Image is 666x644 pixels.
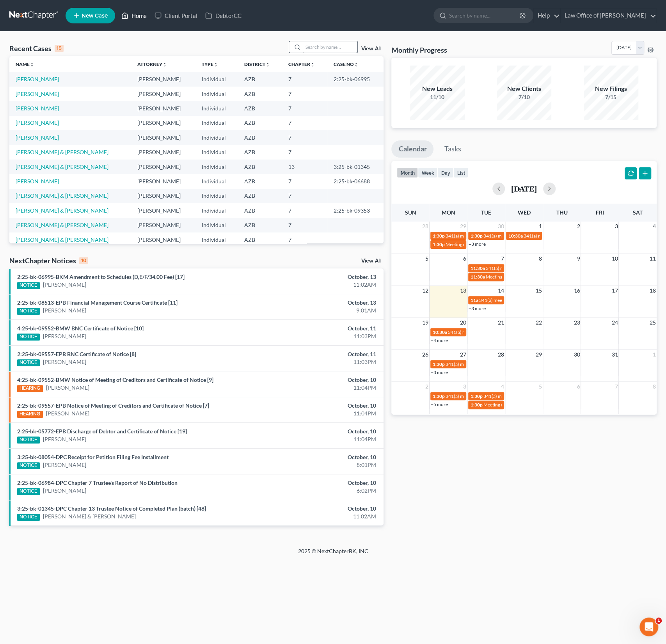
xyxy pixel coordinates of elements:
[446,361,521,367] span: 341(a) meeting for [PERSON_NAME]
[17,325,144,332] a: 4:25-bk-09552-BMW BNC Certificate of Notice [10]
[238,189,282,203] td: AZB
[334,61,359,67] a: Case Nounfold_more
[261,410,376,417] div: 11:04PM
[442,209,455,216] span: Mon
[652,350,657,359] span: 1
[261,453,376,461] div: October, 10
[483,402,611,408] span: Meeting of Creditors for [PERSON_NAME] & [PERSON_NAME]
[9,44,64,53] div: Recent Cases
[497,222,505,231] span: 30
[327,174,384,188] td: 2:25-bk-06688
[497,286,505,295] span: 14
[462,382,467,391] span: 3
[43,487,86,495] a: [PERSON_NAME]
[238,174,282,188] td: AZB
[244,61,270,67] a: Districtunfold_more
[573,318,581,327] span: 23
[483,233,582,239] span: 341(a) meeting for Antawonia [PERSON_NAME]
[497,93,551,101] div: 7/10
[448,329,523,335] span: 341(a) meeting for [PERSON_NAME]
[327,203,384,218] td: 2:25-bk-09353
[469,241,486,247] a: +3 more
[261,402,376,410] div: October, 10
[538,222,543,231] span: 1
[437,167,453,178] button: day
[17,462,40,469] div: NOTICE
[655,617,662,624] span: 1
[17,334,40,341] div: NOTICE
[131,203,195,218] td: [PERSON_NAME]
[16,207,108,214] a: [PERSON_NAME] & [PERSON_NAME]
[261,505,376,513] div: October, 10
[17,376,213,383] a: 4:25-bk-09552-BMW Notice of Meeting of Creditors and Certificate of Notice [9]
[17,514,40,521] div: NOTICE
[303,41,357,53] input: Search by name...
[261,332,376,340] div: 11:03PM
[16,90,59,97] a: [PERSON_NAME]
[238,218,282,232] td: AZB
[535,318,543,327] span: 22
[459,350,467,359] span: 27
[17,428,187,435] a: 2:25-bk-05772-EPB Discharge of Debtor and Certificate of Notice [19]
[649,286,657,295] span: 18
[16,222,108,228] a: [PERSON_NAME] & [PERSON_NAME]
[282,189,327,203] td: 7
[418,167,437,178] button: week
[131,87,195,101] td: [PERSON_NAME]
[327,72,384,86] td: 2:25-bk-06995
[611,318,618,327] span: 24
[361,258,380,264] a: View All
[282,174,327,188] td: 7
[46,384,89,392] a: [PERSON_NAME]
[633,209,643,216] span: Sat
[573,350,581,359] span: 30
[437,140,468,158] a: Tasks
[561,9,656,23] a: Law Office of [PERSON_NAME]
[43,281,86,289] a: [PERSON_NAME]
[611,286,618,295] span: 17
[538,382,543,391] span: 5
[282,116,327,130] td: 7
[261,350,376,358] div: October, 11
[261,376,376,384] div: October, 10
[261,273,376,281] div: October, 13
[17,385,43,392] div: HEARING
[17,505,206,512] a: 3:25-bk-01345-DPC Chapter 13 Trustee Notice of Completed Plan (batch) [48]
[195,189,238,203] td: Individual
[131,116,195,130] td: [PERSON_NAME]
[576,382,581,391] span: 6
[17,479,178,486] a: 2:25-bk-06984-DPC Chapter 7 Trustee's Report of No Distribution
[614,222,618,231] span: 3
[238,101,282,115] td: AZB
[459,318,467,327] span: 20
[391,140,433,158] a: Calendar
[486,265,561,271] span: 341(a) meeting for [PERSON_NAME]
[43,358,86,366] a: [PERSON_NAME]
[17,351,136,357] a: 2:25-bk-09557-EPB BNC Certificate of Notice [8]
[202,61,218,67] a: Typeunfold_more
[500,254,505,263] span: 7
[433,393,445,399] span: 1:30p
[195,72,238,86] td: Individual
[576,222,581,231] span: 2
[538,254,543,263] span: 8
[131,145,195,159] td: [PERSON_NAME]
[524,233,599,239] span: 341(a) meeting for [PERSON_NAME]
[282,160,327,174] td: 13
[238,72,282,86] td: AZB
[43,332,86,340] a: [PERSON_NAME]
[282,232,327,247] td: 7
[16,163,108,170] a: [PERSON_NAME] & [PERSON_NAME]
[282,130,327,145] td: 7
[483,393,600,399] span: 341(a) meeting for [PERSON_NAME] & [PERSON_NAME]
[17,454,169,460] a: 3:25-bk-08054-DPC Receipt for Petition Filing Fee Installment
[649,254,657,263] span: 11
[117,9,151,23] a: Home
[195,160,238,174] td: Individual
[556,209,568,216] span: Thu
[327,160,384,174] td: 3:25-bk-01345
[431,401,448,407] a: +5 more
[433,361,445,367] span: 1:30p
[471,265,485,271] span: 11:30a
[534,9,560,23] a: Help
